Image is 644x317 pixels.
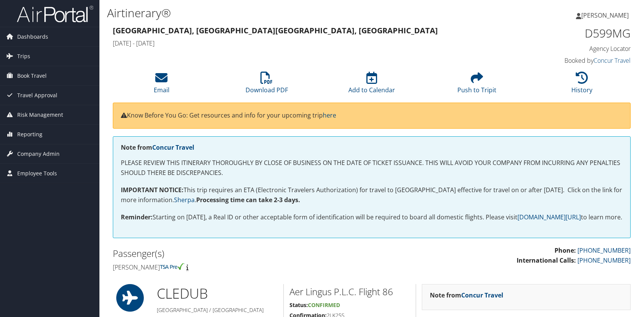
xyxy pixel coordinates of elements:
a: [PHONE_NUMBER] [577,246,631,255]
a: Concur Travel [152,143,194,152]
h5: [GEOGRAPHIC_DATA] / [GEOGRAPHIC_DATA] [157,306,278,314]
a: [PHONE_NUMBER] [577,256,631,265]
strong: Processing time can take 2-3 days. [196,196,300,204]
a: [PERSON_NAME] [576,4,636,27]
a: Add to Calendar [348,76,395,94]
span: Book Travel [17,66,47,85]
span: Confirmed [308,301,340,309]
strong: IMPORTANT NOTICE: [121,186,184,194]
a: here [323,111,336,119]
a: Push to Tripit [457,76,496,94]
a: Concur Travel [461,291,503,299]
p: Starting on [DATE], a Real ID or other acceptable form of identification will be required to boar... [121,212,623,222]
h1: CLE DUB [157,284,278,303]
h1: Airtinerary® [107,5,460,21]
a: Download PDF [246,76,288,94]
p: Know Before You Go: Get resources and info for your upcoming trip [121,111,623,121]
strong: Note from [121,143,194,152]
h2: Passenger(s) [113,247,366,260]
a: Concur Travel [594,56,631,65]
span: Trips [17,47,30,66]
span: Risk Management [17,105,63,124]
span: Reporting [17,125,42,144]
h4: [PERSON_NAME] [113,263,366,271]
h4: [DATE] - [DATE] [113,39,498,47]
p: PLEASE REVIEW THIS ITINERARY THOROUGHLY BY CLOSE OF BUSINESS ON THE DATE OF TICKET ISSUANCE. THIS... [121,158,623,178]
p: This trip requires an ETA (Electronic Travelers Authorization) for travel to [GEOGRAPHIC_DATA] ef... [121,185,623,205]
span: [PERSON_NAME] [581,11,629,20]
strong: Note from [430,291,503,299]
strong: Phone: [555,246,576,255]
strong: International Calls: [517,256,576,265]
a: Sherpa [174,196,195,204]
a: Email [154,76,169,94]
span: Travel Approval [17,86,57,105]
strong: Status: [289,301,308,309]
img: airportal-logo.png [17,5,93,23]
h2: Aer Lingus P.L.C. Flight 86 [289,285,410,298]
strong: Reminder: [121,213,153,221]
strong: [GEOGRAPHIC_DATA], [GEOGRAPHIC_DATA] [GEOGRAPHIC_DATA], [GEOGRAPHIC_DATA] [113,25,438,36]
img: tsa-precheck.png [160,263,185,270]
span: Company Admin [17,144,60,163]
span: Dashboards [17,27,48,46]
h1: D599MG [510,25,631,41]
a: History [571,76,592,94]
h4: Booked by [510,56,631,65]
h4: Agency Locator [510,44,631,53]
span: Employee Tools [17,164,57,183]
a: [DOMAIN_NAME][URL] [517,213,581,221]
